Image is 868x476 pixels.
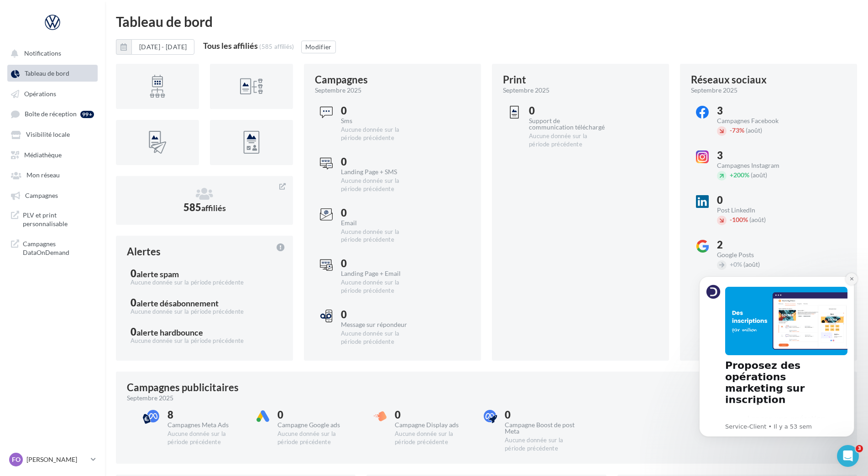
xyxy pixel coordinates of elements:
[505,422,581,435] div: Campagne Boost de post Meta
[24,49,61,57] span: Notifications
[183,201,226,213] span: 585
[837,445,859,467] iframe: Intercom live chat
[717,240,793,250] div: 2
[136,328,203,336] div: alerte hardbounce
[116,39,194,55] button: [DATE] - [DATE]
[25,70,69,78] span: Tableau de bord
[25,191,58,199] span: Campagnes
[505,436,581,453] div: Aucune donnée sur la période précédente
[730,171,749,179] span: 200%
[341,228,417,244] div: Aucune donnée sur la période précédente
[315,75,368,85] div: Campagnes
[131,39,194,55] button: [DATE] - [DATE]
[691,75,767,85] div: Réseaux sociaux
[24,151,62,159] span: Médiathèque
[395,410,471,420] div: 0
[23,211,94,228] span: PLV et print personnalisable
[277,410,354,420] div: 0
[746,126,762,134] span: (août)
[529,106,605,116] div: 0
[127,383,239,393] div: Campagnes publicitaires
[341,220,417,226] div: Email
[131,279,278,287] div: Aucune donnée sur la période précédente
[203,41,258,50] div: Tous les affiliés
[26,455,87,464] p: [PERSON_NAME]
[201,203,226,213] span: affiliés
[5,126,99,142] a: Visibilité locale
[717,195,793,205] div: 0
[315,86,361,95] span: septembre 2025
[341,270,417,277] div: Landing Page + Email
[5,166,99,183] a: Mon réseau
[167,410,244,420] div: 8
[80,111,94,118] div: 99+
[743,260,760,268] span: (août)
[341,177,417,193] div: Aucune donnée sur la période précédente
[136,270,179,278] div: alerte spam
[131,327,278,337] div: 0
[730,171,733,179] span: +
[116,15,857,28] div: Tableau de bord
[127,393,173,403] span: septembre 2025
[5,105,99,122] a: Boîte de réception 99+
[751,171,767,179] span: (août)
[131,269,278,279] div: 0
[5,236,99,261] a: Campagnes DataOnDemand
[25,110,77,118] span: Boîte de réception
[529,132,605,149] div: Aucune donnée sur la période précédente
[131,298,278,308] div: 0
[503,75,526,85] div: Print
[341,330,417,346] div: Aucune donnée sur la période précédente
[730,260,742,268] span: 0%
[7,451,98,468] a: Fo [PERSON_NAME]
[685,265,868,471] iframe: Intercom notifications message
[341,321,417,328] div: Message sur répondeur
[529,118,605,130] div: Support de communication téléchargé
[717,162,793,169] div: Campagnes Instagram
[395,430,471,446] div: Aucune donnée sur la période précédente
[341,106,417,116] div: 0
[730,216,748,223] span: 100%
[341,259,417,269] div: 0
[5,146,99,163] a: Médiathèque
[341,169,417,175] div: Landing Page + SMS
[26,171,60,179] span: Mon réseau
[730,126,744,134] span: 73%
[131,337,278,345] div: Aucune donnée sur la période précédente
[856,445,863,452] span: 3
[5,187,99,203] a: Campagnes
[730,126,732,134] span: -
[167,430,244,446] div: Aucune donnée sur la période précédente
[717,106,793,116] div: 3
[5,207,99,232] a: PLV et print personnalisable
[136,299,219,307] div: alerte désabonnement
[730,216,732,223] span: -
[26,131,70,139] span: Visibilité locale
[277,422,354,428] div: Campagne Google ads
[749,216,766,223] span: (août)
[341,157,417,167] div: 0
[12,455,21,464] span: Fo
[730,260,733,268] span: +
[301,41,336,53] button: Modifier
[5,85,99,102] a: Opérations
[691,86,737,95] span: septembre 2025
[717,118,793,124] div: Campagnes Facebook
[503,86,549,95] span: septembre 2025
[127,247,161,257] div: Alertes
[131,308,278,316] div: Aucune donnée sur la période précédente
[341,208,417,218] div: 0
[717,207,793,213] div: Post LinkedIn
[505,410,581,420] div: 0
[24,90,56,98] span: Opérations
[717,252,793,258] div: Google Posts
[341,310,417,320] div: 0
